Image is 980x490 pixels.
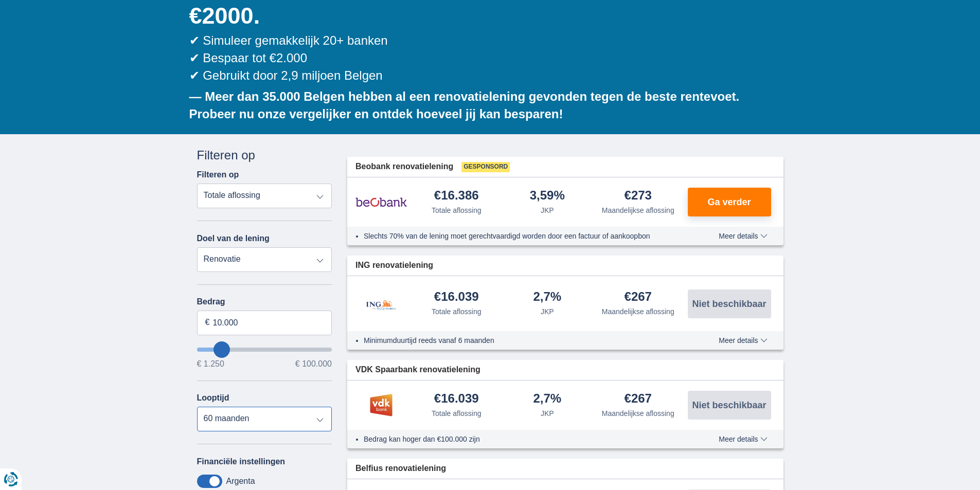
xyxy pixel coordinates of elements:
[602,306,674,317] div: Maandelijkse aflossing
[541,408,554,419] div: JKP
[692,299,766,308] span: Niet beschikbaar
[625,291,652,304] div: €267
[602,205,674,215] div: Maandelijkse aflossing
[197,170,239,179] label: Filteren op
[533,392,561,406] div: 2,7%
[432,306,482,317] div: Totale aflossing
[197,457,286,466] label: Financiële instellingen
[711,336,775,344] button: Meer details
[602,408,674,419] div: Maandelijkse aflossing
[364,335,681,346] li: Minimumduurtijd reeds vanaf 6 maanden
[226,477,255,486] label: Argenta
[711,232,775,240] button: Meer details
[197,234,270,243] label: Doel van de lening
[189,32,783,85] div: ✔ Simuleer gemakkelijk 20+ banken ✔ Bespaar tot €2.000 ✔ Gebruikt door 2,9 miljoen Belgen
[355,260,433,271] span: ING renovatielening
[688,188,771,216] button: Ga verder
[625,189,652,203] div: €273
[364,434,681,444] li: Bedrag kan hoger dan €100.000 zijn
[461,162,510,172] span: Gesponsord
[189,89,740,121] b: — Meer dan 35.000 Belgen hebben al een renovatielening gevonden tegen de beste rentevoet. Probeer...
[197,393,229,403] label: Looptijd
[355,286,407,321] img: product.pl.alt ING
[432,205,482,215] div: Totale aflossing
[355,189,407,215] img: product.pl.alt Beobank
[719,337,767,344] span: Meer details
[355,392,407,418] img: product.pl.alt VDK bank
[719,232,767,240] span: Meer details
[530,189,565,203] div: 3,59%
[533,291,561,304] div: 2,7%
[434,189,479,203] div: €16.386
[197,297,332,306] label: Bedrag
[541,205,554,215] div: JKP
[692,401,766,410] span: Niet beschikbaar
[355,364,480,376] span: VDK Spaarbank renovatielening
[688,289,771,318] button: Niet beschikbaar
[707,197,751,207] span: Ga verder
[719,435,767,443] span: Meer details
[197,360,224,368] span: € 1.250
[432,408,482,419] div: Totale aflossing
[197,147,332,164] div: Filteren op
[434,392,479,406] div: €16.039
[711,435,775,443] button: Meer details
[197,348,332,352] input: wantToBorrow
[355,161,453,173] span: Beobank renovatielening
[625,392,652,406] div: €267
[541,306,554,317] div: JKP
[295,360,332,368] span: € 100.000
[205,317,210,329] span: €
[434,291,479,304] div: €16.039
[688,391,771,420] button: Niet beschikbaar
[355,463,446,475] span: Belfius renovatielening
[364,231,681,241] li: Slechts 70% van de lening moet gerechtvaardigd worden door een factuur of aankoopbon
